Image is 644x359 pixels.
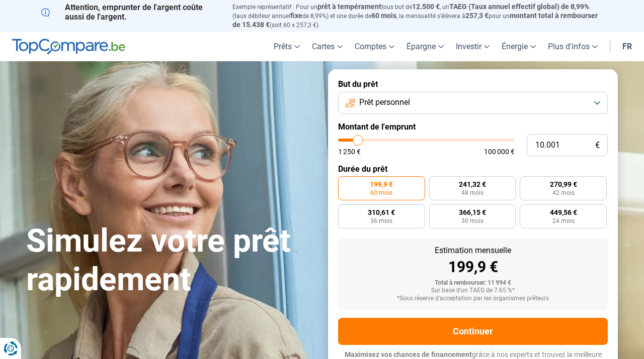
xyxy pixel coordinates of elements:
span: montant total à rembourser de 15.438 € [232,12,598,29]
div: Sur base d'un TAEG de 7.65 %* [346,287,600,294]
span: 60 mois [371,12,396,20]
span: prêt à tempérament [317,3,381,11]
a: Épargne [400,32,450,61]
a: Investir [450,32,496,61]
span: Maximisez vos chances de financement [345,350,472,358]
img: TopCompare [12,39,125,55]
a: Comptes [349,32,400,61]
h1: Simulez votre prêt rapidement [26,222,316,299]
span: 36 mois [370,218,392,224]
a: Prêts [268,32,306,61]
button: Prêt personnel [338,92,608,114]
p: Attention, emprunter de l'argent coûte aussi de l'argent. [41,3,220,22]
a: fr [616,32,638,61]
label: But du prêt [338,79,608,89]
span: Prêt personnel [359,97,410,108]
label: Durée du prêt [338,164,608,174]
span: 100 000 € [484,148,515,155]
div: Estimation mensuelle [346,247,600,255]
span: 366,15 € [459,209,486,216]
span: € [595,141,600,150]
span: 270,99 € [550,181,577,188]
span: 199,9 € [370,181,393,188]
span: 42 mois [552,190,575,196]
label: Montant de l'emprunt [338,122,608,132]
div: 199,9 € [346,260,600,275]
span: 257,3 € [465,12,489,20]
a: Plus d'infos [542,32,604,61]
span: 30 mois [461,218,484,224]
span: 12.500 € [412,3,440,11]
span: 310,61 € [368,209,395,216]
span: 449,56 € [550,209,577,216]
span: fixe [290,12,302,20]
p: Exemple représentatif : Pour un tous but de , un (taux débiteur annuel de 8,99%) et une durée de ... [232,3,603,29]
a: Énergie [496,32,542,61]
button: Continuer [338,318,608,345]
div: Total à rembourser: 11 994 € [346,280,600,287]
span: 241,32 € [459,181,486,188]
span: 1 250 € [338,148,361,155]
span: 24 mois [552,218,575,224]
a: Cartes [306,32,349,61]
span: 48 mois [461,190,484,196]
span: 60 mois [370,190,392,196]
span: TAEG (Taux annuel effectif global) de 8,99% [449,3,589,11]
div: *Sous réserve d'acceptation par les organismes prêteurs [346,295,600,302]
